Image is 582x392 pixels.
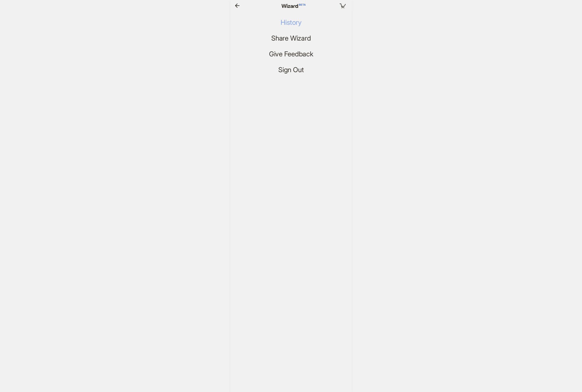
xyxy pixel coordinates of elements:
button: Share Wizard [267,34,315,43]
button: Sign Out [274,65,308,74]
span: Give Feedback [269,50,313,58]
button: History [276,18,306,27]
span: Sign Out [278,66,304,74]
span: History [281,19,301,27]
a: Give Feedback [265,50,318,59]
span: Share Wizard [271,34,311,43]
